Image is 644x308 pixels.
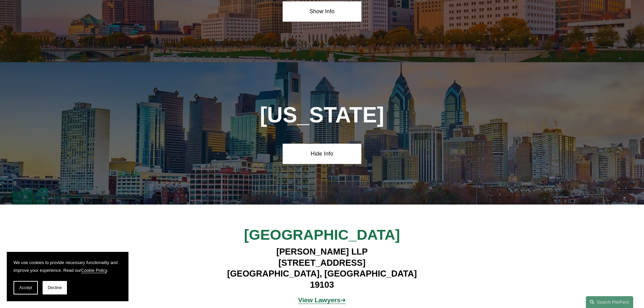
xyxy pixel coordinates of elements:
[586,296,633,308] a: Search this site
[298,297,341,304] strong: View Lawyers
[43,281,67,294] button: Decline
[7,252,128,301] section: Cookie banner
[223,103,421,127] h1: [US_STATE]
[14,281,38,294] button: Accept
[283,144,361,164] a: Hide Info
[244,227,400,243] span: [GEOGRAPHIC_DATA]
[81,268,107,273] a: Cookie Policy
[223,246,421,290] h4: [PERSON_NAME] LLP [STREET_ADDRESS] [GEOGRAPHIC_DATA], [GEOGRAPHIC_DATA] 19103
[19,285,32,290] span: Accept
[298,297,346,304] a: View Lawyers➔
[283,1,361,22] a: Show Info
[48,285,62,290] span: Decline
[14,259,122,274] p: We use cookies to provide necessary functionality and improve your experience. Read our .
[298,297,346,304] span: ➔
